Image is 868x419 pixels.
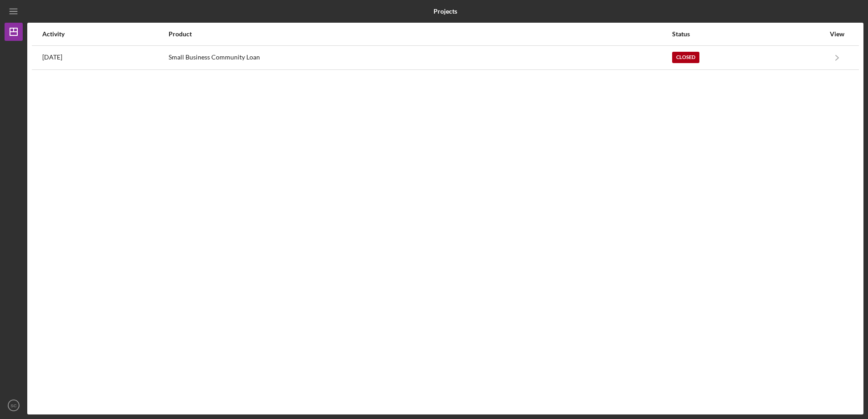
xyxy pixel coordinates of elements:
[434,8,457,15] b: Projects
[672,52,699,63] div: Closed
[42,30,168,38] div: Activity
[169,46,671,69] div: Small Business Community Loan
[10,403,16,408] text: SC
[826,30,848,38] div: View
[169,30,671,38] div: Product
[42,54,62,61] time: 2025-08-21 20:21
[672,30,825,38] div: Status
[5,396,23,414] button: SC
